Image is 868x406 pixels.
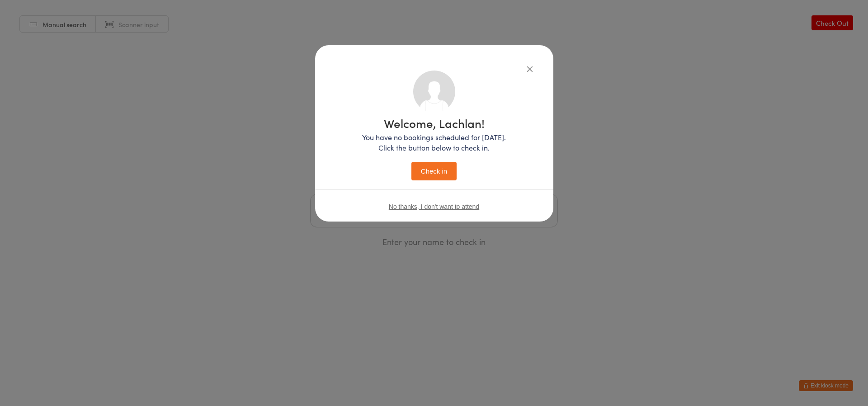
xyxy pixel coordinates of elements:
button: No thanks, I don't want to attend [389,203,479,210]
h1: Welcome, Lachlan! [362,117,506,129]
p: You have no bookings scheduled for [DATE]. Click the button below to check in. [362,132,506,153]
img: no_photo.png [413,71,455,113]
button: Check in [411,162,457,180]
